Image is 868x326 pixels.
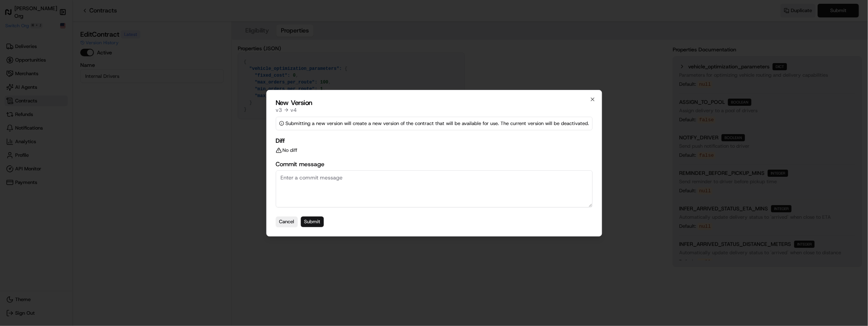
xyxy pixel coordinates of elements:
[285,120,589,127] p: Submitting a new version will create a new version of the contract that will be available for use...
[276,216,298,227] button: Cancel
[301,216,324,227] button: Submit
[276,160,592,169] label: Commit message
[276,136,592,145] h3: Diff
[276,106,592,114] div: v 3 v 4
[276,147,592,154] p: No diff
[276,99,592,106] h2: New Version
